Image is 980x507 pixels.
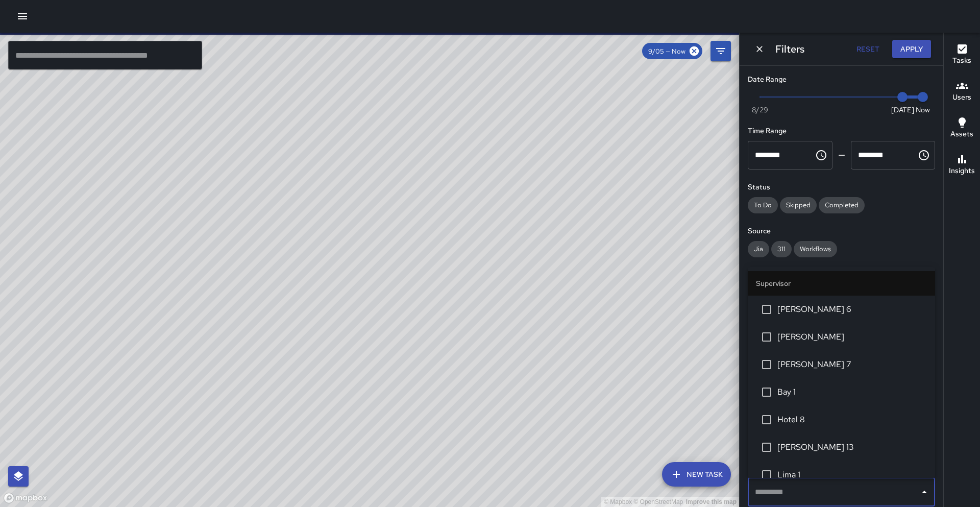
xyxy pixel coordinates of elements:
[949,165,975,177] h6: Insights
[710,41,731,61] button: Filters
[771,241,792,257] div: 311
[777,469,927,481] span: Lima 1
[891,105,914,115] span: [DATE]
[777,386,927,398] span: Bay 1
[748,201,778,209] span: To Do
[752,105,768,115] span: 8/29
[892,40,931,59] button: Apply
[811,145,831,165] button: Choose time, selected time is 12:00 AM
[752,41,767,57] button: Dismiss
[952,55,971,66] h6: Tasks
[748,271,935,296] li: Supervisor
[748,74,935,85] h6: Date Range
[794,241,837,257] div: Workflows
[748,197,778,213] div: To Do
[914,145,934,165] button: Choose time, selected time is 11:59 PM
[950,129,973,140] h6: Assets
[662,462,731,487] button: New Task
[777,358,927,371] span: [PERSON_NAME] 7
[748,241,769,257] div: Jia
[777,414,927,426] span: Hotel 8
[780,201,817,209] span: Skipped
[748,245,769,253] span: Jia
[916,105,930,115] span: Now
[642,47,692,56] span: 9/05 — Now
[952,92,971,103] h6: Users
[819,201,865,209] span: Completed
[777,331,927,343] span: [PERSON_NAME]
[642,43,702,59] div: 9/05 — Now
[775,41,804,57] h6: Filters
[748,226,935,237] h6: Source
[944,37,980,74] button: Tasks
[944,110,980,147] button: Assets
[917,485,932,499] button: Close
[944,74,980,110] button: Users
[851,40,884,59] button: Reset
[771,245,792,253] span: 311
[748,126,935,137] h6: Time Range
[944,147,980,184] button: Insights
[780,197,817,213] div: Skipped
[777,303,927,316] span: [PERSON_NAME] 6
[748,182,935,193] h6: Status
[794,245,837,253] span: Workflows
[819,197,865,213] div: Completed
[777,441,927,453] span: [PERSON_NAME] 13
